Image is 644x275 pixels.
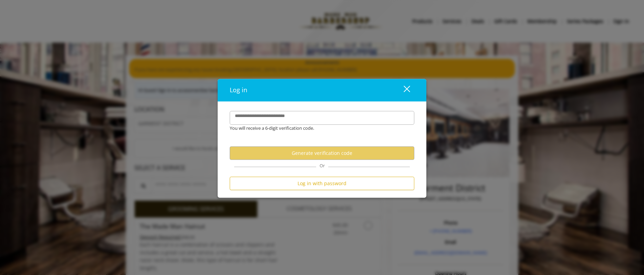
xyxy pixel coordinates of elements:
button: Log in with password [230,177,414,190]
button: Generate verification code [230,147,414,160]
span: Or [316,163,328,169]
button: close dialog [391,83,414,97]
span: Log in [230,86,247,94]
div: You will receive a 6-digit verification code. [225,125,409,132]
div: close dialog [396,85,409,95]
